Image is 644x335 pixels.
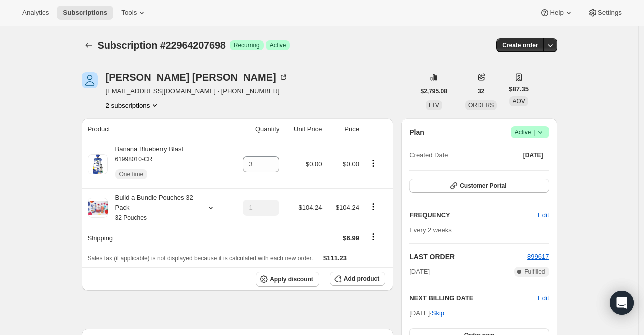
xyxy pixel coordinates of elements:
[365,158,381,169] button: Product actions
[106,86,288,96] span: [EMAIL_ADDRESS][DOMAIN_NAME] · [PHONE_NUMBER]
[325,118,362,140] th: Price
[426,305,450,321] button: Skip
[502,41,538,49] span: Create order
[468,102,494,109] span: ORDERS
[115,214,147,221] small: 32 Pouches
[512,98,525,105] span: AOV
[330,272,385,286] button: Add product
[610,291,634,315] div: Open Intercom Messenger
[582,6,628,20] button: Settings
[409,150,448,160] span: Created Date
[106,100,160,110] button: Product actions
[421,87,447,95] span: $2,795.08
[306,160,323,168] span: $0.00
[527,252,549,262] button: 899617
[121,9,137,17] span: Tools
[343,234,359,242] span: $6.99
[472,84,490,98] button: 32
[88,255,313,262] span: Sales tax (if applicable) is not displayed because it is calculated with each new order.
[409,226,452,234] span: Every 2 weeks
[270,41,286,49] span: Active
[365,231,381,242] button: Shipping actions
[429,102,439,109] span: LTV
[409,252,527,262] h2: LAST ORDER
[82,227,230,249] th: Shipping
[409,267,430,277] span: [DATE]
[108,144,184,184] div: Banana Blueberry Blast
[88,154,108,174] img: product img
[538,210,549,220] span: Edit
[432,308,444,318] span: Skip
[82,118,230,140] th: Product
[496,38,544,52] button: Create order
[538,293,549,303] button: Edit
[63,9,107,17] span: Subscriptions
[343,160,359,168] span: $0.00
[98,40,226,51] span: Subscription #22964207698
[115,6,153,20] button: Tools
[16,6,55,20] button: Analytics
[82,72,98,88] span: Sara Gaffar
[515,127,545,137] span: Active
[336,204,359,211] span: $104.24
[517,148,549,162] button: [DATE]
[82,38,96,52] button: Subscriptions
[409,309,444,317] span: [DATE] ·
[527,253,549,260] a: 899617
[524,268,545,276] span: Fulfilled
[119,170,144,178] span: One time
[234,41,260,49] span: Recurring
[256,272,319,287] button: Apply discount
[409,179,549,193] button: Customer Portal
[22,9,49,17] span: Analytics
[365,201,381,212] button: Product actions
[409,293,538,303] h2: NEXT BILLING DATE
[409,127,424,137] h2: Plan
[509,84,529,94] span: $87.35
[115,156,153,163] small: 61998010-CR
[282,118,325,140] th: Unit Price
[270,275,313,283] span: Apply discount
[344,275,379,283] span: Add product
[534,6,579,20] button: Help
[532,207,555,223] button: Edit
[415,84,453,98] button: $2,795.08
[523,151,543,159] span: [DATE]
[108,193,198,223] div: Build a Bundle Pouches 32 Pack
[550,9,563,17] span: Help
[323,254,347,262] span: $111.23
[298,204,322,211] span: $104.24
[460,182,506,190] span: Customer Portal
[478,87,484,95] span: 32
[409,210,538,220] h2: FREQUENCY
[106,72,288,82] div: [PERSON_NAME] [PERSON_NAME]
[230,118,283,140] th: Quantity
[533,128,535,136] span: |
[57,6,113,20] button: Subscriptions
[598,9,622,17] span: Settings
